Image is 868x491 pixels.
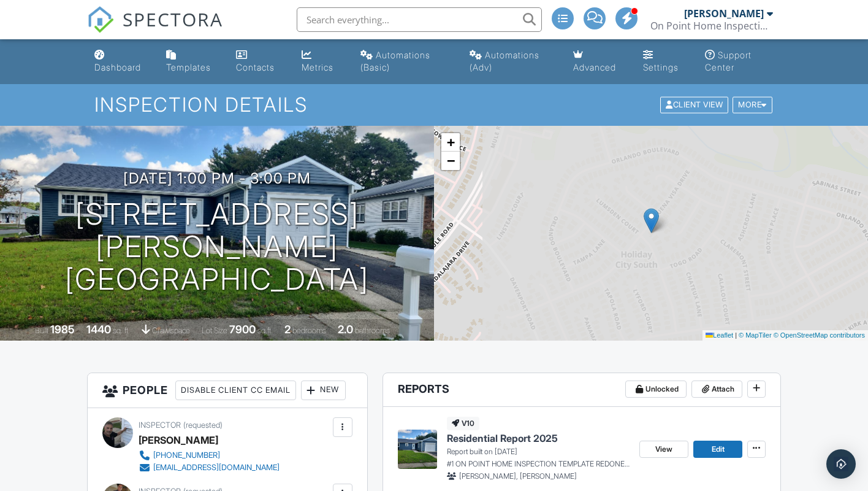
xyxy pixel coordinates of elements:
a: Automations (Advanced) [465,44,558,79]
span: sq.ft. [257,326,273,335]
a: Advanced [568,44,628,79]
span: bathrooms [355,326,390,335]
h1: [STREET_ADDRESS][PERSON_NAME] [GEOGRAPHIC_DATA] [20,198,414,295]
a: Client View [659,99,731,109]
a: Support Center [700,44,779,79]
img: The Best Home Inspection Software - Spectora [87,6,114,33]
a: Automations (Basic) [356,44,455,79]
div: 7900 [229,323,256,336]
div: Automations (Adv) [470,50,539,72]
div: Disable Client CC Email [175,381,296,400]
div: Contacts [236,62,275,72]
div: Support Center [705,50,752,72]
span: − [447,153,455,168]
a: Contacts [231,44,287,79]
span: (requested) [183,420,223,430]
a: Leaflet [706,331,733,339]
a: Templates [161,44,221,79]
img: Marker [644,208,659,233]
a: © MapTiler [739,331,772,339]
div: 2 [284,323,291,336]
div: Advanced [573,62,616,72]
div: [PERSON_NAME] [684,7,764,20]
a: Metrics [297,44,346,79]
div: More [733,97,772,114]
div: Metrics [302,62,333,72]
span: Inspector [139,420,181,430]
a: © OpenStreetMap contributors [774,331,865,339]
div: Templates [166,62,211,72]
div: Client View [660,97,728,114]
a: SPECTORA [87,17,223,42]
div: Open Intercom Messenger [826,449,856,479]
a: Dashboard [89,44,151,79]
div: New [301,381,346,400]
span: + [447,134,455,150]
a: Zoom out [441,152,460,170]
h3: People [88,373,367,408]
a: Zoom in [441,133,460,152]
span: bedrooms [292,326,326,335]
div: Automations (Basic) [360,50,430,72]
a: Settings [638,44,690,79]
div: 1985 [50,323,75,336]
div: Settings [643,62,679,72]
a: [PHONE_NUMBER] [139,449,280,462]
span: crawlspace [152,326,190,335]
div: [EMAIL_ADDRESS][DOMAIN_NAME] [153,463,280,473]
span: sq. ft. [113,326,130,335]
h3: [DATE] 1:00 pm - 3:00 pm [123,170,311,187]
h1: Inspection Details [94,94,773,115]
div: Dashboard [94,62,141,72]
span: Lot Size [202,326,227,335]
div: 2.0 [338,323,353,336]
a: [EMAIL_ADDRESS][DOMAIN_NAME] [139,462,280,474]
span: Built [35,326,48,335]
input: Search everything... [297,7,542,32]
div: 1440 [86,323,111,336]
span: | [735,331,737,339]
span: SPECTORA [123,6,223,32]
div: On Point Home Inspection Services [650,20,773,32]
div: [PHONE_NUMBER] [153,450,220,460]
div: [PERSON_NAME] [139,431,218,449]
